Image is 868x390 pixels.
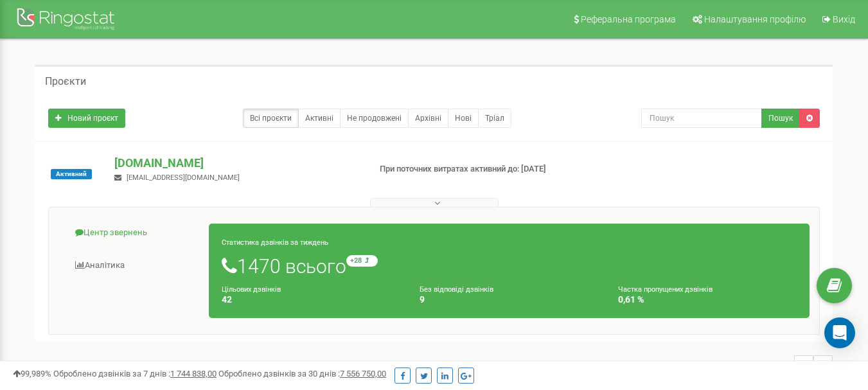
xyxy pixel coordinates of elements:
a: Центр звернень [58,217,209,249]
small: Частка пропущених дзвінків [618,285,713,294]
span: Активний [51,169,92,179]
h4: 0,61 % [618,295,797,305]
a: Аналiтика [58,250,209,281]
p: [DOMAIN_NAME] [114,155,359,172]
u: 7 556 750,00 [340,369,386,378]
small: Без відповіді дзвінків [420,285,493,294]
a: Активні [298,109,341,128]
a: Тріал [478,109,511,128]
span: 1 - 1 of 1 [756,355,794,375]
span: Вихід [833,14,855,24]
h4: 42 [222,295,400,305]
span: Налаштування профілю [704,14,806,24]
u: 1 744 838,00 [170,369,217,378]
p: При поточних витратах активний до: [DATE] [380,163,558,175]
small: Статистика дзвінків за тиждень [222,238,328,247]
input: Пошук [641,109,762,128]
small: +28 [346,255,378,267]
button: Пошук [761,109,800,128]
span: [EMAIL_ADDRESS][DOMAIN_NAME] [127,173,240,182]
small: Цільових дзвінків [222,285,281,294]
span: Реферальна програма [581,14,676,24]
span: Оброблено дзвінків за 30 днів : [218,369,386,378]
a: Не продовжені [340,109,409,128]
h4: 9 [420,295,598,305]
a: Новий проєкт [48,109,125,128]
span: 99,989% [13,369,51,378]
a: Нові [448,109,479,128]
h5: Проєкти [45,76,86,87]
a: Всі проєкти [243,109,299,128]
h1: 1470 всього [222,255,797,277]
div: Open Intercom Messenger [824,317,855,348]
a: Архівні [408,109,448,128]
nav: ... [756,342,833,387]
span: Оброблено дзвінків за 7 днів : [53,369,217,378]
